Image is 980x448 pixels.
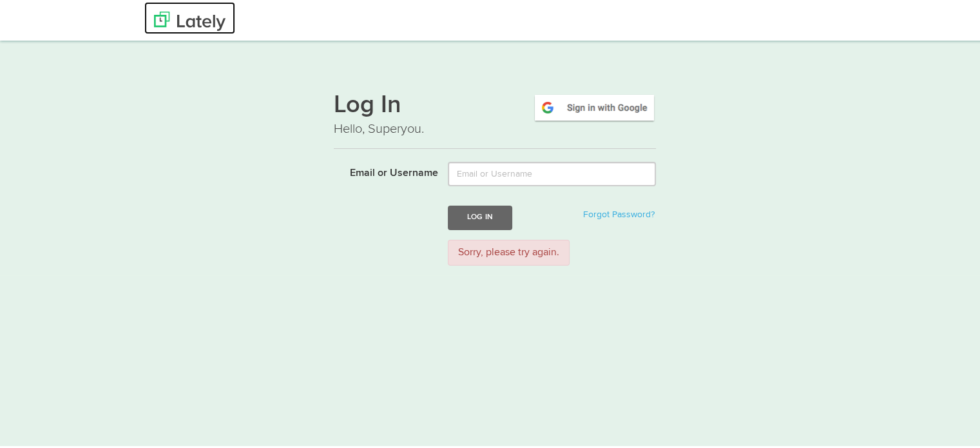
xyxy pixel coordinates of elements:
[154,10,226,29] img: Lately
[448,160,656,184] input: Email or Username
[448,238,570,264] div: Sorry, please try again.
[448,204,512,228] button: Log In
[334,91,656,118] h1: Log In
[533,91,656,121] img: google-signin.png
[324,160,438,179] label: Email or Username
[334,118,656,137] p: Hello, Superyou.
[583,208,655,217] a: Forgot Password?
